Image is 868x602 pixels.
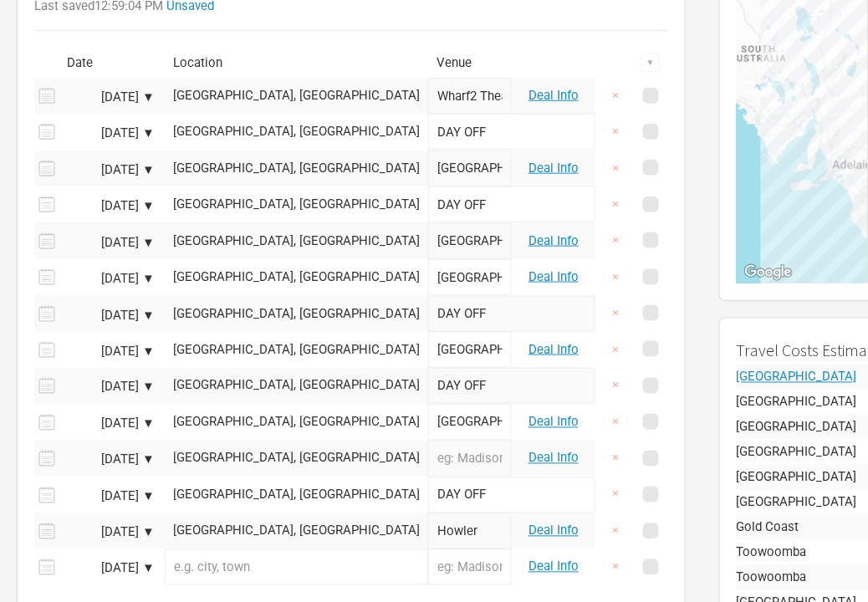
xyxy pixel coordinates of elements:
a: Deal Info [528,233,579,248]
a: Deal Info [528,523,579,538]
input: Howler [428,513,512,549]
input: DAY OFF [428,114,595,150]
input: eg: Madison Square Garden [428,441,512,477]
input: DAY OFF [428,368,595,404]
th: Location [165,48,428,78]
div: Sydney, Australia [173,89,420,102]
button: × [597,477,636,513]
a: Deal Info [528,88,579,103]
input: Powerhouse Theatre [428,223,512,259]
button: × [597,150,636,186]
div: Brisbane, Australia [173,198,420,211]
div: Mount Gambier, Australia [173,452,420,465]
div: [DATE] ▼ [63,273,155,285]
div: [DATE] ▼ [63,563,155,575]
div: Melbourne, Australia [173,525,420,538]
button: × [597,441,636,477]
div: [DATE] ▼ [63,237,155,249]
input: eg: Madison Square Garden [428,549,512,585]
input: e.g. city, town [165,549,428,585]
div: [DATE] ▼ [63,418,155,431]
input: Wharf2 Theatre [428,78,512,114]
a: Deal Info [528,415,579,430]
input: DAY OFF [428,477,595,513]
img: Google [741,262,796,283]
div: [DATE] ▼ [63,127,155,140]
input: HOTA Lakeside Room [428,259,512,295]
a: Deal Info [528,161,579,176]
div: [DATE] ▼ [63,200,155,212]
div: [DATE] ▼ [63,381,155,394]
input: DAY OFF [428,186,595,222]
button: × [597,405,636,441]
a: Deal Info [528,269,579,284]
button: × [597,549,636,585]
button: × [597,186,636,222]
div: Gold Coast, Australia [173,271,420,283]
button: × [597,259,636,295]
div: [DATE] ▼ [63,345,155,358]
div: Adelaide, Australia [173,416,420,429]
button: × [597,295,636,331]
div: Sydney, Australia [737,371,857,384]
div: Space Theatre, Adelaide, Australia [819,155,840,175]
button: × [597,78,636,114]
button: × [597,513,636,549]
div: Newcastle, Australia [173,125,420,138]
input: Civic Playhouse [428,150,512,186]
div: Toowoomba, Australia [173,308,420,320]
th: Venue [428,48,512,78]
div: [DATE] ▼ [63,164,155,176]
div: Newcastle, Australia [173,162,420,175]
a: Deal Info [528,342,579,357]
div: [DATE] ▼ [63,309,155,322]
button: × [597,222,636,258]
div: [DATE] ▼ [63,454,155,467]
a: Deal Info [528,451,579,466]
div: [DATE] ▼ [63,91,155,104]
th: Date [59,48,159,78]
a: Deal Info [528,559,579,574]
button: × [597,368,636,404]
div: Toowoomba, Australia [173,344,420,356]
button: × [597,332,636,368]
input: DAY OFF [428,296,595,332]
div: Melbourne, Australia [173,489,420,502]
a: Open this area in Google Maps (opens a new window) [741,262,796,283]
div: Adelaide, Australia [173,380,420,392]
input: Space Theatre [428,405,512,441]
input: Empire Theatre [428,332,512,368]
div: ▼ [641,54,660,72]
div: Brisbane, Australia [173,235,420,247]
div: [DATE] ▼ [63,491,155,503]
div: [DATE] ▼ [63,527,155,539]
button: × [597,114,636,150]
